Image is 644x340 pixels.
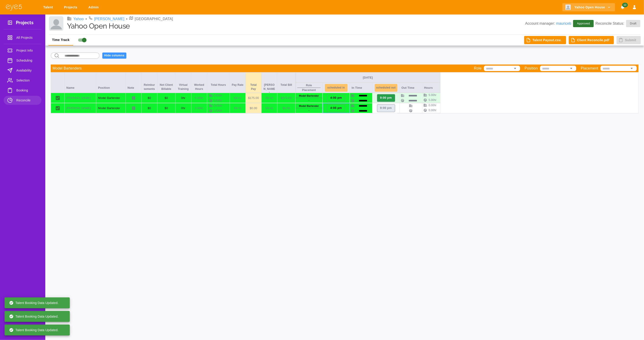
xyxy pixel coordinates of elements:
[297,76,438,80] div: [DATE]
[159,83,173,91] p: Not Client Billable
[65,72,96,93] div: Name
[143,106,155,110] p: $ 0
[232,96,244,100] p: 35 / hr
[248,96,260,100] p: $ 175.00
[66,96,94,100] p: [PERSON_NAME]
[193,96,205,100] p: 5.00 hr
[4,33,41,42] a: All Projects
[49,16,63,31] img: Client logo
[4,96,41,105] a: Reconcile
[422,83,440,93] div: Hours
[556,22,571,25] a: mauriceb
[126,16,127,22] li: •
[309,108,310,112] p: -
[429,93,437,97] p: 5.00 hr
[16,98,38,103] span: Reconcile
[629,65,635,72] button: Open
[299,104,319,108] p: Model Bartender
[377,94,395,102] button: 9:00 PM
[377,104,395,112] button: 9:00 PM
[126,72,142,93] div: Note
[429,103,437,107] p: 0.00 hr
[16,35,38,40] span: All Projects
[581,66,598,71] p: Placement
[248,83,260,91] p: Total Pay
[214,98,222,103] p: 5.00 hr
[9,312,58,321] div: Talent Booking Data Updated.
[299,94,319,98] p: Model Bartender
[67,22,525,30] h1: Yahoo Open House
[16,68,38,73] span: Availability
[193,106,205,110] p: 0.00 hr
[102,53,126,59] button: Hide columns
[86,16,87,22] li: •
[96,72,126,93] div: Position
[327,94,345,102] button: 4:00 PM
[562,3,615,12] button: Yahoo Open House
[4,86,41,95] a: Booking
[400,83,422,93] div: Out Time
[569,36,614,44] button: Client Reconcile.pdf
[232,83,244,87] p: Pay Rate
[350,83,372,93] div: In Time
[429,108,437,112] p: 0.00 hr
[619,3,627,12] button: Notifications
[565,5,571,10] img: Client logo
[9,299,58,307] div: Talent Booking Data Updated.
[568,65,574,72] button: Open
[4,46,41,55] a: Project Info
[4,76,41,85] a: Selection
[279,106,293,110] p: $ 0.00
[525,66,538,71] p: Position
[325,84,348,92] button: Scheduled In
[159,96,173,100] p: $ 0
[159,106,173,110] p: $ 0
[214,109,222,113] p: 0.00 hr
[302,88,316,92] p: Placement
[9,326,58,334] div: Talent Booking Data Updated.
[524,36,566,44] a: Talent Payout.csv.
[16,58,38,63] span: Scheduling
[429,98,437,102] p: 5.00 hr
[263,83,275,93] p: [PERSON_NAME]
[177,83,189,91] p: Virtual Training
[232,106,244,110] p: 35 / hr
[98,96,124,100] p: Model Bartender
[48,35,73,45] button: Time Track
[177,96,189,100] p: 0 hr
[279,83,293,87] p: Total Bill
[4,66,41,75] a: Availability
[263,106,275,110] p: 55 / hr
[375,84,397,92] button: Scheduled Out
[627,21,639,26] span: Draft
[263,96,275,100] p: 55 / hr
[16,20,34,27] h3: Projects
[73,16,84,22] a: Yahoo
[40,3,58,12] a: Talent
[16,78,38,83] span: Selection
[279,96,293,100] p: $ 275.00
[5,4,22,11] img: eye5
[214,93,222,98] p: 5.00 hr
[53,66,82,71] p: Model Bartenders
[94,16,125,22] a: [PERSON_NAME]
[474,66,482,71] p: Role
[193,83,205,91] p: Worked Hours
[143,83,155,91] p: Reimbursements
[177,106,189,110] p: 0 hr
[309,98,310,102] p: -
[512,65,518,72] button: Open
[4,56,41,65] a: Scheduling
[327,104,345,112] button: 4:00 PM
[209,83,228,87] p: Total Hours
[61,3,82,12] a: Projects
[622,3,628,7] span: 10
[143,96,155,100] p: $ 0
[248,106,260,110] p: $ 0.00
[16,48,38,53] span: Project Info
[66,106,94,110] p: [PERSON_NAME]
[574,21,593,26] span: Approved
[135,16,173,22] p: [GEOGRAPHIC_DATA]
[85,3,103,12] a: Admin
[596,20,640,27] p: Reconcile Status:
